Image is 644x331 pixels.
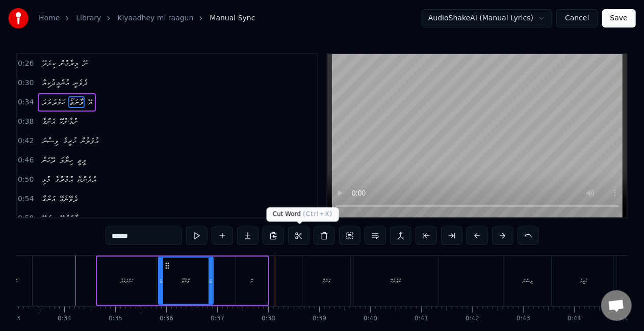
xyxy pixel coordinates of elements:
button: Cancel [556,9,598,27]
div: 0:43 [517,315,530,323]
span: އޭ [87,96,93,108]
div: އަންގާ [322,277,330,285]
a: Library [76,13,101,23]
span: ދޭހުން [41,154,57,166]
div: 0:42 [466,315,479,323]
div: 0:41 [415,315,428,323]
div: އޭ [251,277,253,285]
span: ދެވެނީ [72,77,89,89]
span: 0:34 [18,97,34,107]
span: އުފަލުން [80,135,99,147]
div: ވިސްނަ [523,277,533,285]
div: 0:33 [7,315,20,323]
span: 0:58 [18,213,34,224]
span: 0:30 [18,78,34,88]
span: 0:42 [18,136,34,146]
span: 0:38 [18,117,34,127]
span: 0:26 [18,59,34,69]
nav: breadcrumb [39,13,255,23]
span: ހުރީމެ [62,135,78,147]
span: މުޅި [41,174,51,185]
div: ވާނުތޯ [182,277,190,285]
span: އަންގާ [41,116,56,127]
div: 0:38 [262,315,275,323]
span: ހިޔާލު [59,154,74,166]
span: އުންމީދުކިޔާ [41,77,70,89]
button: Save [602,9,636,27]
span: ވާނުތޯ [68,96,85,108]
div: 0:40 [364,315,377,323]
span: 0:46 [18,155,34,165]
span: ކިޔަދޭ [41,58,57,69]
a: Kiyaadhey mi raagun [117,13,193,23]
span: 0:54 [18,194,34,204]
div: ހަމްދަރުދު [121,277,134,285]
span: Manual Sync [210,13,255,23]
div: 0:44 [568,315,581,323]
div: 0:39 [313,315,326,323]
span: ނޭ [82,58,89,69]
div: 0:36 [160,315,173,323]
span: އުމުރުގާ [54,174,74,185]
div: 0:45 [619,315,632,323]
span: ނުލާނުހޭ [58,116,79,127]
span: ( Ctrl+X ) [303,210,333,217]
a: Home [39,13,60,23]
span: ދެވޭނެއޭ [58,193,79,205]
span: ހަމްދަރުދު [41,96,66,108]
span: އަންގާ [41,193,56,205]
div: ނުލާނުހޭ [390,277,401,285]
div: ހުރީމެ [580,277,588,285]
span: ވީތީ [76,154,87,166]
div: Cut Word [267,207,339,222]
span: އެދެންޏާ [76,174,97,185]
span: ކިޔަދޭ [41,212,57,224]
div: 0:35 [109,315,122,323]
div: 0:37 [211,315,224,323]
span: މިރާގުންނޭ [59,212,85,224]
div: 0:34 [58,315,71,323]
span: މިރާގުން [59,58,80,69]
div: Open chat [601,290,632,321]
span: ވިސްނަ [41,135,60,147]
span: 0:50 [18,175,34,185]
img: youka [8,8,29,29]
